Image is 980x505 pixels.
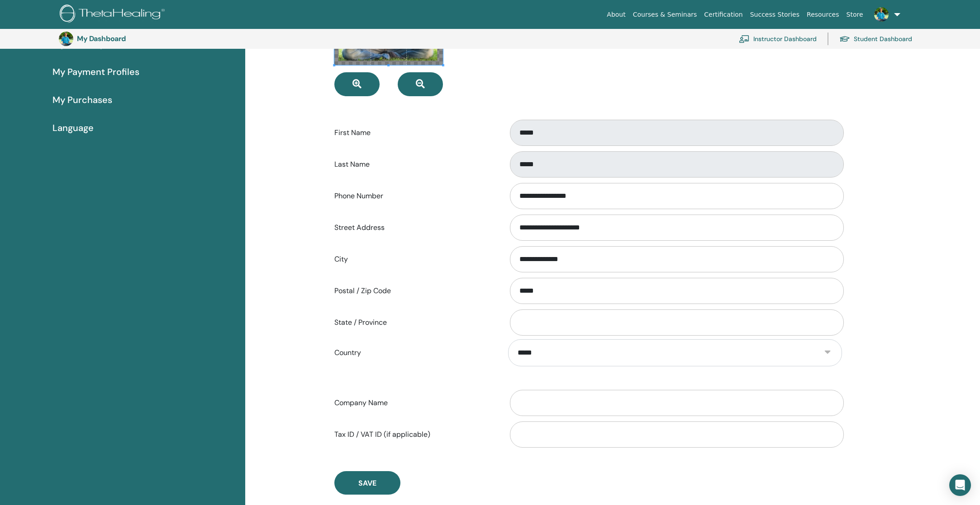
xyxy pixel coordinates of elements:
[328,124,501,141] label: First Name
[52,93,112,107] span: My Purchases
[739,29,817,49] a: Instructor Dashboard
[803,6,843,23] a: Resources
[60,5,168,25] img: logo.png
[839,29,912,49] a: Student Dashboard
[328,344,501,361] label: Country
[328,426,501,443] label: Tax ID / VAT ID (if applicable)
[328,314,501,331] label: State / Province
[700,6,746,23] a: Certification
[328,187,501,205] label: Phone Number
[839,35,850,43] img: graduation-cap.svg
[52,121,94,135] span: Language
[77,34,167,43] h3: My Dashboard
[603,6,629,23] a: About
[328,394,501,411] label: Company Name
[59,32,73,46] img: default.jpg
[874,7,889,22] img: default.jpg
[739,35,750,43] img: chalkboard-teacher.svg
[328,156,501,173] label: Last Name
[629,6,701,23] a: Courses & Seminars
[747,6,803,23] a: Success Stories
[843,6,867,23] a: Store
[328,251,501,268] label: City
[334,471,400,495] button: Save
[52,65,139,79] span: My Payment Profiles
[328,219,501,236] label: Street Address
[949,474,971,496] div: Open Intercom Messenger
[358,478,376,488] span: Save
[328,282,501,299] label: Postal / Zip Code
